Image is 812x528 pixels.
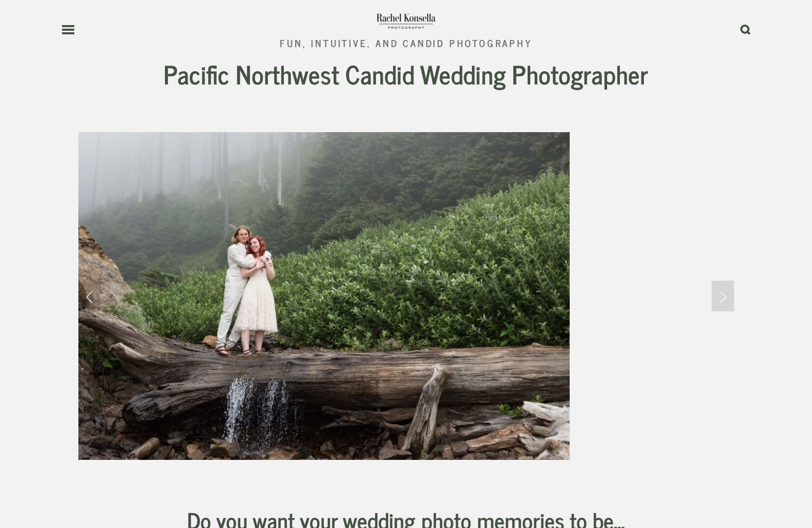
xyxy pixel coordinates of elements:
img: PNW Wedding Photographer | Rachel Konsella [376,10,436,31]
a: Next Slide [712,281,734,311]
img: washington-coast-wedding-photographer [78,132,570,460]
a: Previous Slide [78,281,101,311]
div: Fun, Intuitive, and Candid Photography [280,38,532,48]
h1: Pacific Northwest Candid Wedding Photographer [162,60,650,88]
